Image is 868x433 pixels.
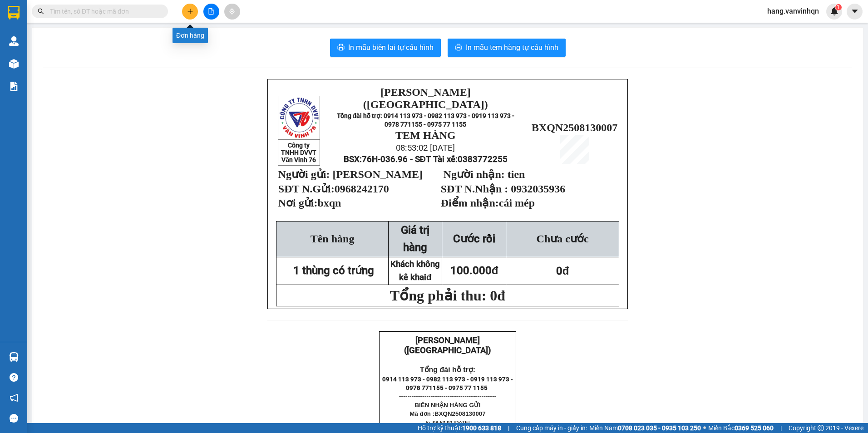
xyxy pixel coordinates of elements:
[818,425,824,431] span: copyright
[279,97,319,139] img: logo
[404,335,491,355] strong: [PERSON_NAME] ([GEOGRAPHIC_DATA])
[708,423,774,433] span: Miền Bắc
[224,4,240,20] button: aim
[466,42,558,53] span: In mẫu tem hàng tự cấu hình
[414,402,480,408] span: BIÊN NHẬN HÀNG GỬI
[830,7,838,15] img: icon-new-feature
[385,121,466,128] strong: 0978 771155 - 0975 77 1155
[337,112,515,119] strong: Tổng đài hỗ trợ: 0914 113 973 - 0982 113 973 - 0919 113 973 -
[396,143,455,153] span: 08:53:02 [DATE]
[448,39,566,57] button: printerIn mẫu tem hàng tự cấu hình
[390,287,505,304] span: Tổng phải thu: 0đ
[10,373,18,382] span: question-circle
[835,4,842,10] sup: 1
[735,424,774,432] strong: 0369 525 060
[399,393,496,400] span: ----------------------------------------------
[203,4,219,20] button: file-add
[382,376,513,383] strong: 0914 113 973 - 0982 113 973 - 0919 113 973 -
[441,183,508,195] strong: SĐT N.Nhận :
[10,414,18,423] span: message
[444,168,505,180] strong: Người nhận:
[703,426,706,430] span: ⚪️
[390,259,440,282] strong: Khách không kê khaiđ
[450,264,498,277] span: 100.000đ
[335,183,389,195] span: 0968242170
[780,423,782,433] span: |
[458,154,508,164] span: 0383772255
[278,183,389,195] strong: SĐT N.Gửi:
[344,154,508,164] span: BSX:
[330,39,441,57] button: printerIn mẫu biên lai tự cấu hình
[8,6,20,20] img: logo-vxr
[182,4,198,20] button: plus
[847,4,863,20] button: caret-down
[426,420,470,425] span: In :
[9,82,19,91] img: solution-icon
[401,224,429,254] span: Giá trị hàng
[511,183,565,195] span: 0932035936
[332,168,423,180] span: [PERSON_NAME]
[229,8,235,15] span: aim
[433,420,470,425] span: 08:53:02 [DATE]
[420,366,475,374] strong: Tổng đài hỗ trợ:
[50,6,157,16] input: Tìm tên, số ĐT hoặc mã đơn
[278,168,330,180] strong: Người gửi:
[760,5,826,17] span: hang.vanvinhqn
[317,197,344,209] span: bxqn
[455,44,462,52] span: printer
[556,265,569,277] span: 0đ
[499,197,535,209] span: cái mép
[532,122,617,133] span: BXQN2508130007
[281,142,316,163] strong: Công ty TNHH DVVT Văn Vinh 76
[508,168,525,180] span: tien
[837,4,840,10] span: 1
[516,423,587,433] span: Cung cấp máy in - giấy in:
[395,129,456,141] strong: TEM HÀNG
[409,410,485,417] span: Mã đơn :
[453,232,495,245] strong: Cước rồi
[348,42,434,53] span: In mẫu biên lai tự cấu hình
[618,424,701,432] strong: 0708 023 035 - 0935 103 250
[589,423,701,433] span: Miền Nam
[9,36,19,46] img: warehouse-icon
[9,352,19,362] img: warehouse-icon
[851,7,859,15] span: caret-down
[293,264,374,277] span: 1 thùng có trứng
[363,86,488,110] strong: [PERSON_NAME] ([GEOGRAPHIC_DATA])
[10,394,18,402] span: notification
[462,424,501,432] strong: 1900 633 818
[173,28,208,43] div: Đơn hàng
[337,44,345,52] span: printer
[406,384,488,391] strong: 0978 771155 - 0975 77 1155
[434,410,486,417] span: BXQN2508130007
[441,197,535,209] strong: Điểm nhận:
[38,8,44,15] span: search
[362,154,508,164] span: 76H-036.96 - SĐT Tài xế:
[278,197,344,209] span: Nơi gửi:
[208,8,214,15] span: file-add
[311,233,355,245] span: Tên hàng
[9,59,19,69] img: warehouse-icon
[537,233,589,245] span: Chưa cước
[187,8,193,15] span: plus
[418,423,501,433] span: Hỗ trợ kỹ thuật:
[508,423,509,433] span: |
